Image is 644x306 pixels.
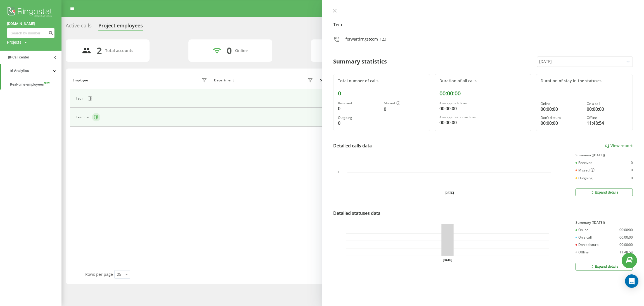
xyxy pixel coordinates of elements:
[541,106,582,112] div: 00:00:00
[605,143,633,148] a: View report
[235,48,248,53] div: Online
[338,90,425,97] div: 0
[7,6,55,20] img: Ringostat logo
[97,45,102,56] div: 2
[576,153,633,157] div: Summary ([DATE])
[445,191,454,194] text: [DATE]
[576,168,595,173] div: Missed
[631,168,633,173] div: 0
[587,106,628,112] div: 00:00:00
[73,78,88,82] div: Employee
[337,171,339,174] text: 0
[333,57,387,66] div: Summary statistics
[631,161,633,165] div: 0
[1,64,61,77] a: Analytics
[384,106,425,112] div: 0
[345,36,386,44] div: forwardrngstcom_123
[10,82,44,87] span: Real-time employees
[576,176,593,180] div: Outgoing
[338,79,425,83] div: Total number of calls
[76,115,91,119] div: Example
[338,120,379,126] div: 0
[439,79,527,83] div: Duration of all calls
[12,55,29,59] span: Call center
[619,250,633,254] div: 11:48:54
[105,48,133,53] div: Total accounts
[214,78,234,82] div: Department
[443,259,452,262] text: [DATE]
[587,102,628,106] div: On a call
[7,39,21,45] div: Projects
[117,272,121,277] div: 25
[541,79,628,83] div: Duration of stay in the statuses
[76,96,84,100] div: Тест
[439,90,527,97] div: 00:00:00
[98,23,143,31] div: Project employees
[66,23,92,31] div: Active calls
[333,142,372,149] div: Detailed calls data
[333,21,633,28] h4: Тест
[541,102,582,106] div: Online
[439,115,527,119] div: Average response time
[439,119,527,126] div: 00:00:00
[338,116,379,120] div: Outgoing
[10,79,61,90] a: Real-time employeesNEW
[541,120,582,126] div: 00:00:00
[338,101,379,105] div: Received
[576,236,592,239] div: On a call
[619,228,633,232] div: 00:00:00
[590,190,619,195] div: Expand details
[590,264,619,269] div: Expand details
[227,45,232,56] div: 0
[625,274,638,288] div: Open Intercom Messenger
[576,263,633,270] button: Expand details
[333,210,380,216] div: Detailed statuses data
[7,21,55,27] a: [DOMAIN_NAME]
[320,78,331,82] div: Status
[619,236,633,239] div: 00:00:00
[14,69,29,73] span: Analytics
[85,272,113,277] span: Rows per page
[576,228,588,232] div: Online
[439,105,527,112] div: 00:00:00
[7,28,55,38] input: Search by number
[576,189,633,196] button: Expand details
[631,176,633,180] div: 0
[619,243,633,247] div: 00:00:00
[576,250,589,254] div: Offline
[384,101,425,106] div: Missed
[587,116,628,120] div: Offline
[338,105,379,112] div: 0
[439,101,527,105] div: Average talk time
[576,221,633,225] div: Summary ([DATE])
[541,116,582,120] div: Don't disturb
[576,243,598,247] div: Don't disturb
[587,120,628,126] div: 11:48:54
[576,161,592,165] div: Received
